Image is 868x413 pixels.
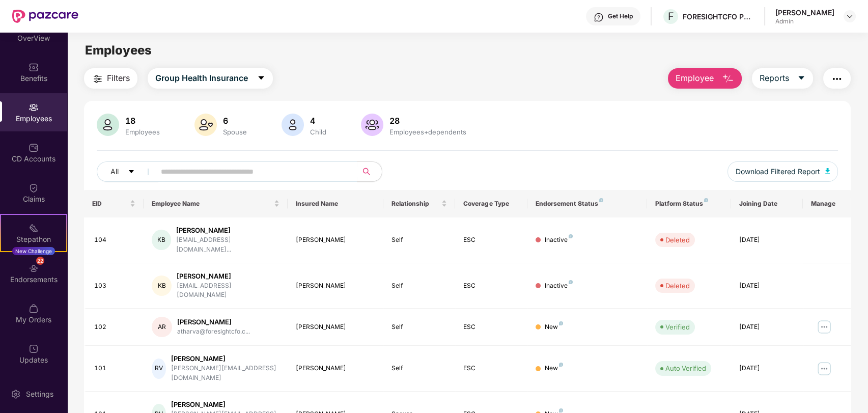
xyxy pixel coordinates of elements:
div: ESC [463,364,519,373]
span: Filters [107,72,130,85]
div: Spouse [221,128,249,136]
img: svg+xml;base64,PHN2ZyB4bWxucz0iaHR0cDovL3d3dy53My5vcmcvMjAwMC9zdmciIHdpZHRoPSI4IiBoZWlnaHQ9IjgiIH... [559,321,563,325]
div: KB [152,276,172,296]
span: EID [92,200,128,208]
div: 101 [94,364,136,373]
div: atharva@foresightcfo.c... [177,327,250,337]
span: caret-down [257,74,265,83]
span: Employee Name [152,200,271,208]
img: svg+xml;base64,PHN2ZyBpZD0iVXBkYXRlZCIgeG1sbnM9Imh0dHA6Ly93d3cudzMub3JnLzIwMDAvc3ZnIiB3aWR0aD0iMj... [29,344,39,354]
img: manageButton [816,319,832,335]
div: Endorsement Status [536,200,639,208]
div: 103 [94,281,136,291]
img: svg+xml;base64,PHN2ZyBpZD0iRHJvcGRvd24tMzJ4MzIiIHhtbG5zPSJodHRwOi8vd3d3LnczLm9yZy8yMDAwL3N2ZyIgd2... [846,12,854,20]
img: svg+xml;base64,PHN2ZyBpZD0iRW5kb3JzZW1lbnRzIiB4bWxucz0iaHR0cDovL3d3dy53My5vcmcvMjAwMC9zdmciIHdpZH... [29,263,39,273]
div: Get Help [608,12,633,20]
div: New Challenge [12,247,55,255]
div: Settings [23,389,57,399]
div: Child [308,128,328,136]
div: ESC [463,281,519,291]
div: FORESIGHTCFO PRIVATE LIMITED [683,12,754,21]
img: svg+xml;base64,PHN2ZyB4bWxucz0iaHR0cDovL3d3dy53My5vcmcvMjAwMC9zdmciIHdpZHRoPSI4IiBoZWlnaHQ9IjgiIH... [704,198,708,202]
img: svg+xml;base64,PHN2ZyB4bWxucz0iaHR0cDovL3d3dy53My5vcmcvMjAwMC9zdmciIHdpZHRoPSIyNCIgaGVpZ2h0PSIyNC... [92,73,104,85]
div: RV [152,359,166,379]
th: Manage [803,190,851,217]
div: Self [391,235,447,245]
span: Group Health Insurance [155,72,248,85]
div: Employees [123,128,162,136]
div: Stepathon [1,234,66,244]
div: [DATE] [739,364,795,373]
div: [PERSON_NAME] [177,317,250,327]
div: [DATE] [739,281,795,291]
img: svg+xml;base64,PHN2ZyBpZD0iQmVuZWZpdHMiIHhtbG5zPSJodHRwOi8vd3d3LnczLm9yZy8yMDAwL3N2ZyIgd2lkdGg9Ij... [29,62,39,72]
div: [PERSON_NAME] [296,281,375,291]
div: [PERSON_NAME] [296,235,375,245]
div: [PERSON_NAME][EMAIL_ADDRESS][DOMAIN_NAME] [171,364,279,383]
img: svg+xml;base64,PHN2ZyB4bWxucz0iaHR0cDovL3d3dy53My5vcmcvMjAwMC9zdmciIHhtbG5zOnhsaW5rPSJodHRwOi8vd3... [282,114,304,136]
div: [PERSON_NAME] [171,400,279,409]
span: All [110,166,119,177]
div: Platform Status [655,200,723,208]
div: KB [152,230,171,250]
img: svg+xml;base64,PHN2ZyB4bWxucz0iaHR0cDovL3d3dy53My5vcmcvMjAwMC9zdmciIHdpZHRoPSI4IiBoZWlnaHQ9IjgiIH... [569,280,573,284]
div: ESC [463,322,519,332]
img: svg+xml;base64,PHN2ZyBpZD0iQ2xhaW0iIHhtbG5zPSJodHRwOi8vd3d3LnczLm9yZy8yMDAwL3N2ZyIgd2lkdGg9IjIwIi... [29,183,39,193]
div: [DATE] [739,235,795,245]
button: Employee [668,68,742,89]
span: caret-down [797,74,805,83]
div: [PERSON_NAME] [176,226,279,235]
th: Insured Name [288,190,383,217]
img: svg+xml;base64,PHN2ZyB4bWxucz0iaHR0cDovL3d3dy53My5vcmcvMjAwMC9zdmciIHdpZHRoPSI4IiBoZWlnaHQ9IjgiIH... [569,234,573,238]
img: svg+xml;base64,PHN2ZyB4bWxucz0iaHR0cDovL3d3dy53My5vcmcvMjAwMC9zdmciIHdpZHRoPSI4IiBoZWlnaHQ9IjgiIH... [559,408,563,412]
div: Self [391,322,447,332]
div: Self [391,364,447,373]
img: svg+xml;base64,PHN2ZyB4bWxucz0iaHR0cDovL3d3dy53My5vcmcvMjAwMC9zdmciIHhtbG5zOnhsaW5rPSJodHRwOi8vd3... [361,114,383,136]
div: [PERSON_NAME] [296,322,375,332]
span: Reports [760,72,789,85]
th: Coverage Type [455,190,527,217]
span: search [357,168,377,176]
div: [EMAIL_ADDRESS][DOMAIN_NAME]... [176,235,279,255]
img: manageButton [816,361,832,377]
button: Reportscaret-down [752,68,813,89]
img: svg+xml;base64,PHN2ZyB4bWxucz0iaHR0cDovL3d3dy53My5vcmcvMjAwMC9zdmciIHhtbG5zOnhsaW5rPSJodHRwOi8vd3... [97,114,119,136]
img: svg+xml;base64,PHN2ZyB4bWxucz0iaHR0cDovL3d3dy53My5vcmcvMjAwMC9zdmciIHdpZHRoPSIyMSIgaGVpZ2h0PSIyMC... [29,223,39,233]
span: caret-down [128,168,135,176]
div: Deleted [665,235,690,245]
img: svg+xml;base64,PHN2ZyB4bWxucz0iaHR0cDovL3d3dy53My5vcmcvMjAwMC9zdmciIHhtbG5zOnhsaW5rPSJodHRwOi8vd3... [722,73,734,85]
img: svg+xml;base64,PHN2ZyBpZD0iRW1wbG95ZWVzIiB4bWxucz0iaHR0cDovL3d3dy53My5vcmcvMjAwMC9zdmciIHdpZHRoPS... [29,102,39,113]
div: [DATE] [739,322,795,332]
button: Filters [84,68,137,89]
img: svg+xml;base64,PHN2ZyBpZD0iU2V0dGluZy0yMHgyMCIgeG1sbnM9Imh0dHA6Ly93d3cudzMub3JnLzIwMDAvc3ZnIiB3aW... [11,389,21,399]
th: Joining Date [731,190,803,217]
span: Relationship [391,200,439,208]
div: Verified [665,322,690,332]
span: F [668,10,674,22]
img: svg+xml;base64,PHN2ZyBpZD0iTXlfT3JkZXJzIiBkYXRhLW5hbWU9Ik15IE9yZGVycyIgeG1sbnM9Imh0dHA6Ly93d3cudz... [29,304,39,314]
div: Employees+dependents [387,128,468,136]
div: 102 [94,322,136,332]
div: [EMAIL_ADDRESS][DOMAIN_NAME] [177,281,279,300]
div: Admin [775,17,834,25]
div: Inactive [545,281,573,291]
th: Employee Name [144,190,287,217]
img: svg+xml;base64,PHN2ZyB4bWxucz0iaHR0cDovL3d3dy53My5vcmcvMjAwMC9zdmciIHdpZHRoPSI4IiBoZWlnaHQ9IjgiIH... [559,363,563,367]
button: Download Filtered Report [727,161,838,182]
div: New [545,322,563,332]
div: Inactive [545,235,573,245]
div: 22 [36,257,44,265]
span: Employee [676,72,714,85]
img: svg+xml;base64,PHN2ZyBpZD0iQ0RfQWNjb3VudHMiIGRhdGEtbmFtZT0iQ0QgQWNjb3VudHMiIHhtbG5zPSJodHRwOi8vd3... [29,143,39,153]
span: Employees [85,43,152,58]
div: [PERSON_NAME] [296,364,375,373]
div: 28 [387,116,468,126]
div: AR [152,317,172,337]
span: Download Filtered Report [736,166,820,177]
img: svg+xml;base64,PHN2ZyBpZD0iSGVscC0zMngzMiIgeG1sbnM9Imh0dHA6Ly93d3cudzMub3JnLzIwMDAvc3ZnIiB3aWR0aD... [594,12,604,22]
div: Auto Verified [665,363,706,373]
div: [PERSON_NAME] [775,8,834,17]
img: svg+xml;base64,PHN2ZyB4bWxucz0iaHR0cDovL3d3dy53My5vcmcvMjAwMC9zdmciIHhtbG5zOnhsaW5rPSJodHRwOi8vd3... [194,114,217,136]
th: EID [84,190,144,217]
button: Group Health Insurancecaret-down [148,68,273,89]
